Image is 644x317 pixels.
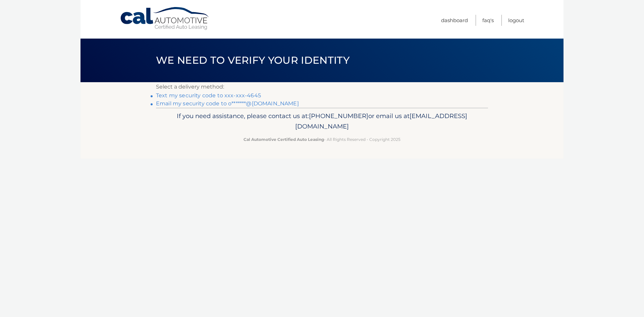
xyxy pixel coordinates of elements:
[156,92,261,99] a: Text my security code to xxx-xxx-4645
[160,111,484,132] p: If you need assistance, please contact us at: or email us at
[156,82,488,92] p: Select a delivery method:
[441,15,468,26] a: Dashboard
[160,136,484,143] p: - All Rights Reserved - Copyright 2025
[508,15,524,26] a: Logout
[482,15,494,26] a: FAQ's
[309,112,368,120] span: [PHONE_NUMBER]
[156,100,299,107] a: Email my security code to o*******@[DOMAIN_NAME]
[156,54,350,66] span: We need to verify your identity
[244,137,324,142] strong: Cal Automotive Certified Auto Leasing
[120,7,210,31] a: Cal Automotive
